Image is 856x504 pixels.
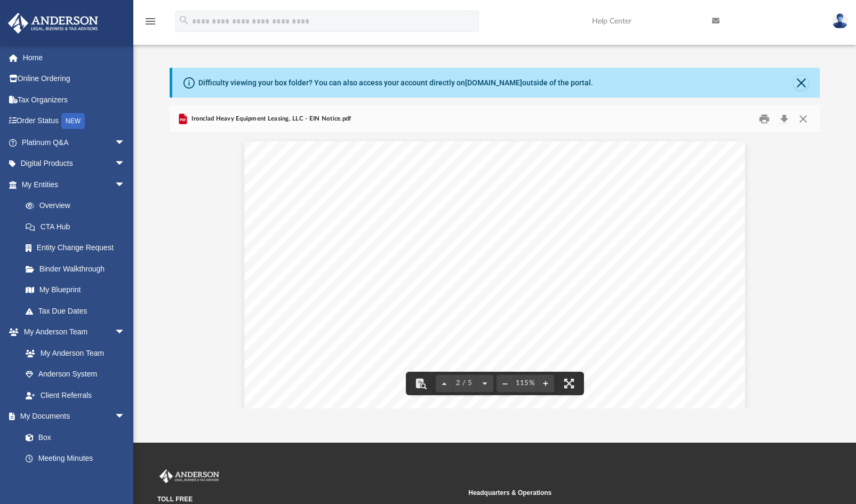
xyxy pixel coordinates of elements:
[476,372,493,395] button: Next page
[7,110,141,132] a: Order StatusNEW
[15,427,131,448] a: Box
[330,277,569,302] span: Apply for an Employer
[15,364,136,385] a: Anderson System
[557,372,581,395] button: Enter fullscreen
[330,310,628,334] span: Identification Number (EIN)
[832,13,848,29] img: User Pic
[453,372,476,395] button: 2 / 5
[342,257,546,266] span: Apply for an Employer Identification Number (EIN) online
[436,372,453,395] button: Previous page
[170,133,820,409] div: File preview
[465,78,522,87] a: [DOMAIN_NAME]
[330,344,648,354] span: Use this assistance to apply for and obtain an Employee Identification Number
[453,380,476,387] span: 2 / 5
[198,77,593,89] div: Difficulty viewing your box folder? You can also access your account directly on outside of the p...
[361,171,366,178] span: ﬀ
[144,15,157,28] i: menu
[389,241,530,252] a: https://www.irs.gov/businesses/small-businesses-self-employed/apply-for-an-employer-identificatio...
[774,111,794,127] button: Download
[497,372,514,395] button: Zoom out
[348,181,413,188] span: Here's how you know
[144,20,157,28] a: menu
[514,380,537,387] div: Current zoom level
[115,132,136,154] span: arrow_drop_down
[468,488,772,498] small: Headquarters & Operations
[170,105,820,409] div: Preview
[7,174,141,195] a: My Entitiesarrow_drop_down
[7,153,141,174] a: Digital Productsarrow_drop_down
[7,406,136,427] a: My Documentsarrow_drop_down
[5,13,101,34] img: Anderson Advisors Platinum Portal
[794,75,809,90] button: Close
[754,111,775,127] button: Print
[15,448,136,469] a: Meeting Minutes
[330,241,351,252] a: https://www.irs.gov/
[409,372,433,395] button: Toggle findbar
[15,300,141,322] a: Tax Due Dates
[115,174,136,196] span: arrow_drop_down
[7,47,141,68] a: Home
[115,406,136,428] span: arrow_drop_down
[537,372,554,395] button: Zoom in
[115,322,136,343] span: arrow_drop_down
[348,171,361,178] span: An o
[61,113,85,129] div: NEW
[15,237,141,259] a: Entity Change Request
[381,242,383,251] span: /
[7,322,136,343] a: My Anderson Teamarrow_drop_down
[356,242,358,251] span: /
[685,209,710,219] span: MENU
[15,258,141,279] a: Binder Walkthrough
[189,114,351,124] span: Ironclad Heavy Equipment Leasing, LLC - EIN Notice.pdf
[364,241,377,252] a: https://www.irs.gov/filing/
[170,133,820,409] div: Document Viewer
[15,385,136,406] a: Client Referrals
[15,216,141,237] a: CTA Hub
[178,14,190,26] i: search
[15,279,136,301] a: My Blueprint
[15,342,131,364] a: My Anderson Team
[794,111,813,127] button: Close
[115,153,136,175] span: arrow_drop_down
[330,356,350,366] span: (EIN)
[334,257,337,265] span: /
[7,68,141,90] a: Online Ordering
[330,204,388,224] a: https://www.irs.gov/
[365,171,505,178] span: icial website of the United States Government
[157,469,221,483] img: Anderson Advisors Platinum Portal
[7,89,141,110] a: Tax Organizers
[15,195,141,217] a: Overview
[7,132,141,153] a: Platinum Q&Aarrow_drop_down
[157,494,461,504] small: TOLL FREE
